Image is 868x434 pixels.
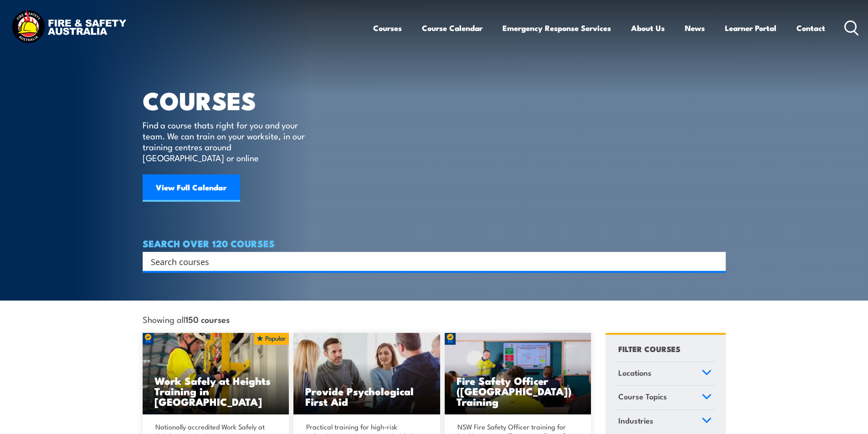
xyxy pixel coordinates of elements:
[614,410,716,434] a: Industries
[685,16,705,40] a: News
[614,362,716,386] a: Locations
[293,333,440,415] a: Provide Psychological First Aid
[618,367,652,379] span: Locations
[143,119,309,163] p: Find a course thats right for you and your team. We can train on your worksite, in our training c...
[143,333,289,415] img: Work Safely at Heights Training (1)
[618,342,680,355] h4: FILTER COURSES
[796,16,825,40] a: Contact
[725,16,776,40] a: Learner Portal
[185,313,230,325] strong: 150 courses
[614,386,716,409] a: Course Topics
[422,16,483,40] a: Course Calendar
[143,314,230,324] span: Showing all
[710,255,723,268] button: Search magnifier button
[445,333,591,415] a: Fire Safety Officer ([GEOGRAPHIC_DATA]) Training
[631,16,665,40] a: About Us
[305,386,428,407] h3: Provide Psychological First Aid
[373,16,402,40] a: Courses
[457,375,580,407] h3: Fire Safety Officer ([GEOGRAPHIC_DATA]) Training
[143,174,240,202] a: View Full Calendar
[153,255,708,268] form: Search form
[618,414,653,427] span: Industries
[445,333,591,415] img: Fire Safety Advisor
[143,238,726,248] h4: SEARCH OVER 120 COURSES
[618,390,667,403] span: Course Topics
[293,333,440,415] img: Mental Health First Aid Training Course from Fire & Safety Australia
[143,89,318,111] h1: COURSES
[151,255,706,268] input: Search input
[143,333,289,415] a: Work Safely at Heights Training in [GEOGRAPHIC_DATA]
[503,16,611,40] a: Emergency Response Services
[154,375,277,407] h3: Work Safely at Heights Training in [GEOGRAPHIC_DATA]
